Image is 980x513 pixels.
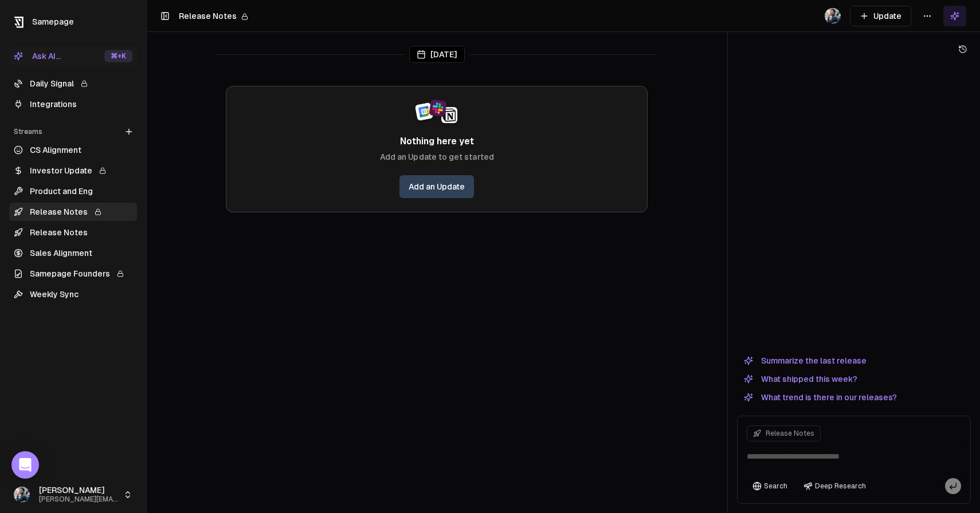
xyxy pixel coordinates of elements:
[380,151,494,164] span: Add an Update to get started
[9,223,137,242] a: Release Notes
[9,123,137,141] div: Streams
[747,478,793,494] button: Search
[441,107,457,123] img: Notion
[9,74,137,93] a: Daily Signal
[9,182,137,200] a: Product and Eng
[9,95,137,113] a: Integrations
[825,8,841,24] img: 1695405595226.jpeg
[850,6,911,26] button: Update
[737,354,873,368] button: Summarize the last release
[9,161,137,180] a: Investor Update
[32,17,74,26] span: Samepage
[415,102,434,121] img: Google Calendar
[39,486,119,496] span: [PERSON_NAME]
[399,175,474,198] a: Add an Update
[766,429,814,438] span: Release Notes
[737,390,904,404] button: What trend is there in our releases?
[9,285,137,303] a: Weekly Sync
[409,46,465,63] div: [DATE]
[9,244,137,262] a: Sales Alignment
[9,47,137,65] button: Ask AI...⌘+K
[14,487,30,503] img: 1695405595226.jpeg
[9,141,137,159] a: CS Alignment
[14,50,61,62] div: Ask AI...
[429,99,448,117] img: Slack
[179,11,237,21] span: Release Notes
[104,50,132,62] div: ⌘ +K
[798,478,872,494] button: Deep Research
[9,203,137,221] a: Release Notes
[11,451,39,479] div: Open Intercom Messenger
[39,495,119,504] span: [PERSON_NAME][EMAIL_ADDRESS]
[400,135,474,149] span: Nothing here yet
[9,481,137,508] button: [PERSON_NAME][PERSON_NAME][EMAIL_ADDRESS]
[737,372,864,386] button: What shipped this week?
[9,265,137,283] a: Samepage Founders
